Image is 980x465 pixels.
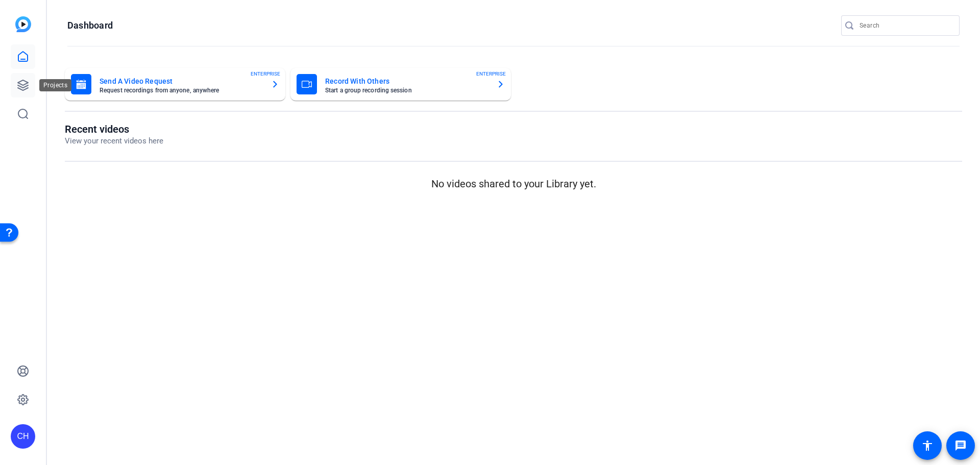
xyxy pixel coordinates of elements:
[67,19,113,32] h1: Dashboard
[100,75,263,87] mat-card-title: Send A Video Request
[39,79,71,91] div: Projects
[65,123,163,135] h1: Recent videos
[325,75,488,87] mat-card-title: Record With Others
[860,19,951,32] input: Search
[290,68,511,101] button: Record With OthersStart a group recording sessionENTERPRISE
[65,135,163,147] p: View your recent videos here
[325,87,488,93] mat-card-subtitle: Start a group recording session
[11,424,35,449] div: CH
[921,439,934,452] mat-icon: accessibility
[954,439,967,452] mat-icon: message
[65,68,285,101] button: Send A Video RequestRequest recordings from anyone, anywhereENTERPRISE
[476,70,506,78] span: ENTERPRISE
[251,70,280,78] span: ENTERPRISE
[15,16,31,32] img: blue-gradient.svg
[65,176,962,191] p: No videos shared to your Library yet.
[100,87,263,93] mat-card-subtitle: Request recordings from anyone, anywhere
